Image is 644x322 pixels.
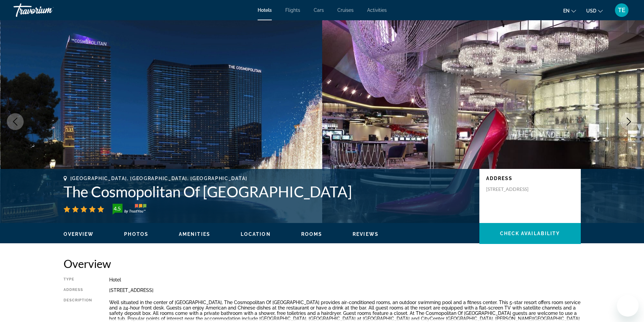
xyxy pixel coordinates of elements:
iframe: Button to launch messaging window [617,295,639,317]
div: [STREET_ADDRESS] [109,288,581,293]
button: Check Availability [479,223,581,244]
h2: Overview [64,257,581,270]
a: Flights [285,7,300,13]
button: Change language [563,6,576,16]
button: User Menu [613,3,630,17]
button: Change currency [586,6,603,16]
p: Address [486,176,574,181]
button: Previous image [7,113,24,130]
button: Rooms [301,231,323,237]
a: Hotels [258,7,272,13]
span: Check Availability [500,231,560,236]
button: Amenities [179,231,210,237]
button: Reviews [353,231,379,237]
h1: The Cosmopolitan Of [GEOGRAPHIC_DATA] [64,183,473,200]
span: [GEOGRAPHIC_DATA], [GEOGRAPHIC_DATA], [GEOGRAPHIC_DATA] [70,176,247,181]
span: en [563,8,570,14]
img: trustyou-badge-hor.svg [113,204,146,215]
span: USD [586,8,596,14]
div: Type [64,277,92,282]
button: Photos [124,231,148,237]
a: Cruises [337,7,354,13]
div: 4.5 [111,204,124,213]
p: [STREET_ADDRESS] [486,186,540,192]
div: Address [64,288,92,293]
button: Overview [64,231,94,237]
button: Next image [620,113,637,130]
span: TE [618,7,625,14]
a: Travorium [14,1,81,19]
a: Cars [314,7,324,13]
button: Location [241,231,271,237]
div: Hotel [109,277,581,282]
a: Activities [367,7,387,13]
